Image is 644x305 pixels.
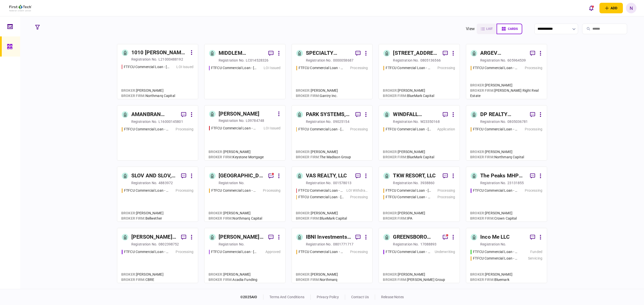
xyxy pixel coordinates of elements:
a: ARGEV EDGEWATER HOLDINGS LLCregistration no.605964539FTFCU Commercial Loan - 8813 Edgewater Dr SW... [466,44,547,99]
div: FTFCU Commercial Loan - 1151-B Hospital Way Pocatello [299,65,344,71]
div: BlueMark Capital [383,93,434,98]
div: FTFCU Commercial Loan - 6000 S Central Ave Phoenix AZ [211,126,257,131]
div: FTFCU Commercial Loan - 566 W Farm to Market 1960 [473,127,518,132]
div: Underwriting [435,249,455,255]
div: L21000488192 [158,57,183,62]
a: privacy policy [317,295,339,299]
div: [PERSON_NAME] [470,211,517,216]
span: broker firm : [383,278,407,282]
div: Processing [176,249,193,255]
a: GREENSBORO ESTATES LLCregistration no.17088893FTFCU Commercial Loan - 1770 Allens Circle Greensbo... [379,228,460,283]
div: MIDDLEM ALLIANCE PLAZA LLC [219,49,264,57]
div: Gantry Inc. [296,93,338,98]
span: Broker : [383,272,398,276]
div: [PERSON_NAME] [121,88,175,93]
span: broker firm : [296,94,320,98]
a: SPECIALTY PROPERTIES LLCregistration no.0000058687FTFCU Commercial Loan - 1151-B Hospital Way Poc... [292,44,373,99]
a: [PERSON_NAME] & [PERSON_NAME] PROPERTY HOLDINGS, LLCregistration no.0802398752FTFCU Commercial Lo... [117,228,198,283]
a: IBNI Investments, LLCregistration no.0801771717FTFCU Commercial Loan - 6 Uvalde Road Houston TX P... [292,228,373,283]
div: 1010 [PERSON_NAME] ST LLC [131,49,188,57]
div: Processing [437,65,455,71]
div: Processing [525,188,542,193]
span: broker firm : [121,94,145,98]
div: LOI Withdrawn/Declined [346,188,368,193]
div: registration no. [393,119,419,124]
div: The Madison Group [296,155,351,160]
a: terms and conditions [269,295,304,299]
div: registration no. [131,242,157,247]
div: registration no. [219,118,245,123]
div: 09025154 [333,119,349,124]
div: [PERSON_NAME] [296,272,338,277]
div: Northmarq Capital [209,216,262,221]
div: registration no. [306,180,332,185]
div: FTFCU Commercial Loan - 6227 Thompson Road [298,194,344,200]
div: AMANBRAN INVESTMENTS, LLC [131,111,177,119]
div: registration no. [131,180,157,185]
div: DP REALTY INVESTMENT, LLC [480,111,526,119]
div: FTFCU Commercial Loan - 3105 Clairpoint Court [211,188,257,193]
span: broker firm : [470,278,494,282]
div: BlueMark Capital [383,155,434,160]
span: broker firm : [209,278,233,282]
a: AMANBRAN INVESTMENTS, LLCregistration no.L16000145801FTFCU Commercial Loan - 11140 Spring Hill Dr... [117,105,198,161]
a: contact us [351,295,369,299]
div: 0801771717 [333,242,353,247]
span: Broker : [383,150,398,154]
a: [PERSON_NAME]registration no.L09784748FTFCU Commercial Loan - 6000 S Central Ave Phoenix AZLOI Is... [204,105,286,161]
div: 4883972 [158,180,173,185]
div: FTFCU Commercial Loan - 1010 Bronson Street [124,64,169,70]
div: [PERSON_NAME] [209,272,257,277]
div: Inco Me LLC [480,233,509,241]
a: 1010 [PERSON_NAME] ST LLCregistration no.L21000488192FTFCU Commercial Loan - 1010 Bronson StreetL... [117,44,198,99]
div: [PERSON_NAME] [470,149,524,155]
a: DP REALTY INVESTMENT, LLCregistration no.0805036781FTFCU Commercial Loan - 566 W Farm to Market 1... [466,105,547,161]
div: FTFCU Commercial Loan - 11140 Spring Hill Dr, Spring Hill FL [124,127,169,132]
div: registration no. [219,58,245,63]
div: SLOV AND SLOV, LLC [131,172,177,180]
div: FTFCU Commercial Loan - 1639 Alameda Ave Lakewood OH [124,188,169,193]
a: The Peaks MHP LLCregistration no.23131855FTFCU Commercial Loan - 6110 N US Hwy 89 Flagstaff AZPro... [466,167,547,222]
div: registration no. [306,119,332,124]
div: FTFCU Commercial Loan - 503 E 6th Street Del Rio [386,65,431,71]
div: [PERSON_NAME] [383,272,445,277]
a: MIDDLEM ALLIANCE PLAZA LLCregistration no.LC014528326FTFCU Commercial Loan - 324 Emerson Blvd Hig... [204,44,286,99]
img: client company logo [9,5,32,11]
span: broker firm : [383,155,407,159]
div: BlueMark Capital [296,216,347,221]
div: [PERSON_NAME] [296,88,338,93]
div: Processing [525,127,542,132]
div: [STREET_ADDRESS], LLC [393,49,439,57]
div: 001578013 [333,180,351,185]
button: N [626,3,636,13]
span: broker firm : [296,278,320,282]
a: Inco Me LLCregistration no.FTFCU Commercial Loan - 330 Main Street FreevilleFundedFTFCU Commercia... [466,228,547,283]
div: FTFCU Commercial Loan - 2410 Charleston Highway [386,194,431,200]
div: 23131855 [507,180,524,185]
button: list [477,24,497,34]
div: 3938860 [420,180,435,185]
div: registration no. [480,58,506,63]
span: broker firm : [121,216,145,220]
span: broker firm : [470,88,494,92]
span: broker firm : [383,216,407,220]
span: Broker : [383,211,398,215]
span: Broker : [121,88,136,92]
span: Broker : [470,272,485,276]
div: registration no. [393,58,419,63]
div: LC014528326 [246,58,268,63]
div: registration no. [306,242,332,247]
div: registration no. [393,242,419,247]
div: registration no. [393,180,419,185]
span: Broker : [121,211,136,215]
div: FTFCU Commercial Loan - 1770 Allens Circle Greensboro GA [386,249,431,255]
span: Broker : [209,211,223,215]
div: IPA [383,216,425,221]
div: Bellwether [121,216,164,221]
span: broker firm : [296,216,320,220]
span: Broker : [296,150,311,154]
div: registration no. [219,242,245,247]
div: [PERSON_NAME] [383,88,434,93]
a: [STREET_ADDRESS], LLCregistration no.0805136566FTFCU Commercial Loan - 503 E 6th Street Del RioPr... [379,44,460,99]
div: W23350168 [420,119,440,124]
